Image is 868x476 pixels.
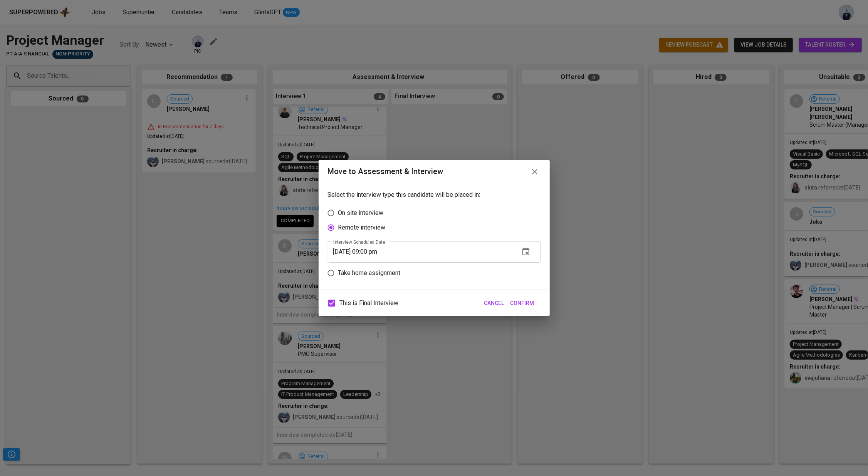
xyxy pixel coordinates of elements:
[328,166,443,177] div: Move to Assessment & Interview
[484,298,504,308] span: Cancel
[510,298,534,308] span: Confirm
[338,223,386,232] p: Remote interview
[507,296,537,310] button: Confirm
[340,298,399,308] span: This is Final Interview
[338,208,384,218] p: On site interview
[481,296,507,310] button: Cancel
[328,190,541,199] p: Select the interview type this candidate will be placed in:
[338,268,401,278] p: Take home assignment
